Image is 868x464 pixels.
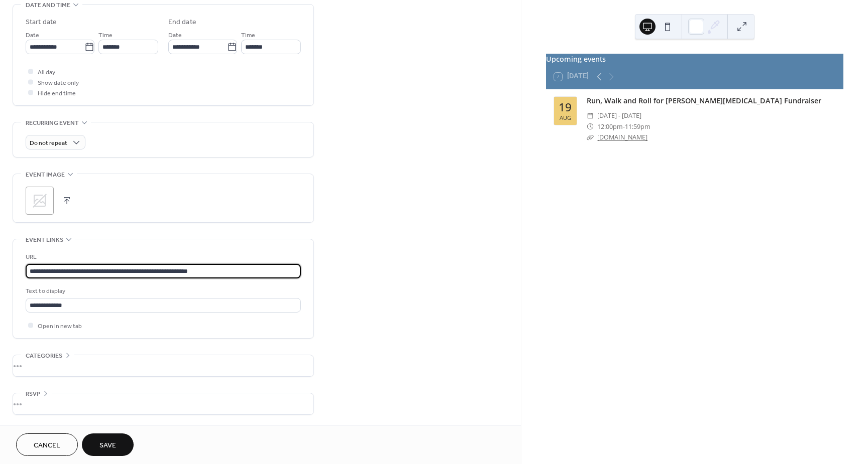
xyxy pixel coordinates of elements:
[168,17,196,28] div: End date
[99,440,116,451] span: Save
[241,30,255,41] span: Time
[587,132,594,142] div: ​
[559,102,572,113] div: 19
[625,121,650,132] span: 11:59pm
[38,78,79,88] span: Show date only
[597,133,647,141] a: [DOMAIN_NAME]
[26,170,65,180] span: Event image
[26,389,40,399] span: RSVP
[587,110,594,121] div: ​
[623,121,625,132] span: -
[13,393,313,414] div: •••
[587,96,821,105] a: Run, Walk and Roll for [PERSON_NAME][MEDICAL_DATA] Fundraiser
[587,121,594,132] div: ​
[38,88,76,99] span: Hide end time
[546,54,843,65] div: Upcoming events
[26,30,39,41] span: Date
[26,118,79,128] span: Recurring event
[13,355,313,376] div: •••
[597,121,623,132] span: 12:00pm
[26,286,299,296] div: Text to display
[26,252,299,262] div: URL
[16,433,78,456] button: Cancel
[560,115,571,120] div: Aug
[82,433,134,456] button: Save
[26,17,57,28] div: Start date
[168,30,182,41] span: Date
[26,187,54,215] div: ;
[34,440,60,451] span: Cancel
[26,235,63,245] span: Event links
[38,321,82,332] span: Open in new tab
[38,67,55,78] span: All day
[597,110,641,121] span: [DATE] - [DATE]
[26,351,62,361] span: Categories
[30,137,67,149] span: Do not repeat
[98,30,113,41] span: Time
